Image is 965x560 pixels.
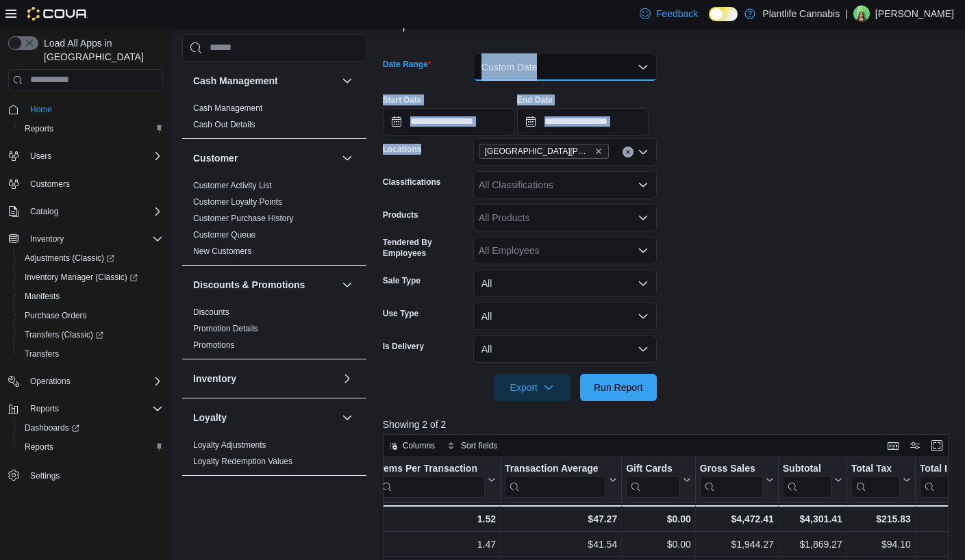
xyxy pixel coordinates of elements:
[25,310,87,321] span: Purchase Orders
[19,439,59,455] a: Reports
[851,462,911,497] button: Total Tax
[193,119,255,130] span: Cash Out Details
[14,325,168,344] a: Transfers (Classic)
[30,376,71,387] span: Operations
[25,123,53,134] span: Reports
[700,462,763,497] div: Gross Sales
[14,344,168,364] button: Transfers
[25,329,103,340] span: Transfers (Classic)
[383,275,421,286] label: Sale Type
[19,269,143,285] a: Inventory Manager (Classic)
[383,59,431,70] label: Date Range
[25,272,138,283] span: Inventory Manager (Classic)
[193,323,258,334] span: Promotion Details
[14,119,168,138] button: Reports
[3,229,168,249] button: Inventory
[442,437,503,454] button: Sort fields
[783,462,831,475] div: Subtotal
[783,462,842,497] button: Subtotal
[30,151,51,162] span: Users
[193,307,229,318] span: Discounts
[383,209,418,220] label: Products
[700,536,774,552] div: $1,944.27
[885,437,901,454] button: Keyboard shortcuts
[700,462,774,497] button: Gross Sales
[193,230,255,240] a: Customer Queue
[3,99,168,119] button: Home
[193,278,305,292] h3: Discounts & Promotions
[25,148,57,164] button: Users
[907,437,923,454] button: Display options
[182,437,366,475] div: Loyalty
[783,536,842,552] div: $1,869.27
[580,374,657,401] button: Run Report
[700,462,763,475] div: Gross Sales
[626,462,691,497] button: Gift Cards
[383,308,418,319] label: Use Type
[19,120,163,137] span: Reports
[25,468,65,484] a: Settings
[623,147,634,157] button: Clear input
[875,5,954,22] p: [PERSON_NAME]
[339,150,355,166] button: Customer
[461,440,497,451] span: Sort fields
[193,151,336,165] button: Customer
[30,206,58,217] span: Catalog
[14,437,168,457] button: Reports
[383,237,468,259] label: Tendered By Employees
[383,144,422,155] label: Locations
[339,73,355,89] button: Cash Management
[339,370,355,387] button: Inventory
[193,151,238,165] h3: Customer
[377,536,496,552] div: 1.47
[14,268,168,287] a: Inventory Manager (Classic)
[656,7,698,21] span: Feedback
[19,288,163,305] span: Manifests
[626,511,691,527] div: $0.00
[25,231,69,247] button: Inventory
[25,175,163,192] span: Customers
[783,462,831,497] div: Subtotal
[851,536,911,552] div: $94.10
[25,101,58,118] a: Home
[25,203,64,220] button: Catalog
[19,250,163,266] span: Adjustments (Classic)
[383,418,954,431] p: Showing 2 of 2
[473,270,657,297] button: All
[502,374,562,401] span: Export
[3,399,168,418] button: Reports
[403,440,435,451] span: Columns
[517,94,553,105] label: End Date
[193,372,336,385] button: Inventory
[193,103,262,114] span: Cash Management
[383,177,441,188] label: Classifications
[193,213,294,224] span: Customer Purchase History
[193,324,258,333] a: Promotion Details
[851,511,911,527] div: $215.83
[30,179,70,190] span: Customers
[626,536,691,552] div: $0.00
[505,462,606,497] div: Transaction Average
[193,340,235,350] a: Promotions
[383,94,422,105] label: Start Date
[19,269,163,285] span: Inventory Manager (Classic)
[19,120,59,137] a: Reports
[193,440,266,450] a: Loyalty Adjustments
[783,511,842,527] div: $4,301.41
[377,462,485,475] div: Items Per Transaction
[3,465,168,485] button: Settings
[193,246,251,257] span: New Customers
[25,148,163,164] span: Users
[30,470,60,481] span: Settings
[853,5,870,22] div: Mackenzie Morgan
[30,233,64,244] span: Inventory
[25,231,163,247] span: Inventory
[193,278,336,292] button: Discounts & Promotions
[25,400,163,417] span: Reports
[193,180,272,191] span: Customer Activity List
[594,381,643,394] span: Run Report
[3,202,168,221] button: Catalog
[193,214,294,223] a: Customer Purchase History
[3,372,168,391] button: Operations
[638,245,649,256] button: Open list of options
